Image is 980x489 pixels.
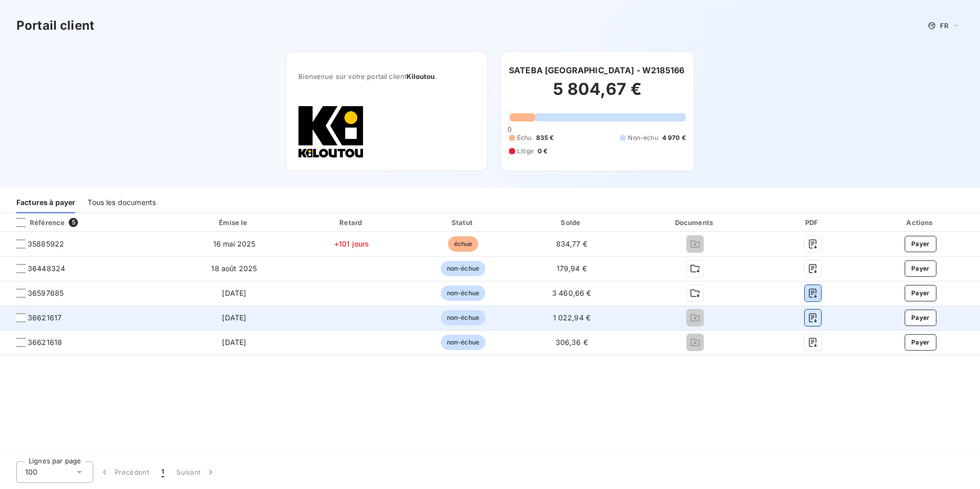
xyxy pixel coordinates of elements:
[28,337,62,348] span: 36621618
[410,217,516,228] div: Statut
[16,192,75,213] div: Factures à payer
[552,289,591,297] span: 3 460,66 €
[517,133,532,142] span: Échu
[93,461,155,483] button: Précédent
[905,260,936,277] button: Payer
[28,288,64,298] span: 36597685
[298,105,364,158] img: Company logo
[509,79,686,110] h2: 5 804,67 €
[8,218,65,227] div: Référence
[334,239,370,248] span: +101 jours
[863,217,978,228] div: Actions
[170,461,222,483] button: Suivant
[406,72,435,80] span: Kiloutou
[507,125,512,133] span: 0
[441,335,485,350] span: non-échue
[767,217,859,228] div: PDF
[211,264,257,273] span: 18 août 2025
[448,236,479,252] span: échue
[222,289,246,297] span: [DATE]
[441,310,485,325] span: non-échue
[509,64,684,76] h6: SATEBA [GEOGRAPHIC_DATA] - W2185166
[222,338,246,347] span: [DATE]
[905,285,936,301] button: Payer
[297,217,406,228] div: Retard
[441,261,485,276] span: non-échue
[517,147,534,156] span: Litige
[905,236,936,252] button: Payer
[175,217,293,228] div: Émise le
[441,286,485,301] span: non-échue
[905,334,936,351] button: Payer
[538,147,547,156] span: 0 €
[628,133,658,142] span: Non-échu
[161,467,164,477] span: 1
[69,218,78,227] span: 5
[213,239,256,248] span: 16 mai 2025
[298,72,475,80] span: Bienvenue sur votre portail client .
[25,467,37,477] span: 100
[940,22,948,30] span: FR
[557,264,587,273] span: 179,94 €
[556,239,587,248] span: 834,77 €
[28,239,64,249] span: 35885922
[222,313,246,322] span: [DATE]
[16,16,94,35] h3: Portail client
[28,313,62,323] span: 36621617
[905,310,936,326] button: Payer
[155,461,170,483] button: 1
[520,217,623,228] div: Solde
[536,133,554,142] span: 835 €
[662,133,686,142] span: 4 970 €
[553,313,591,322] span: 1 022,94 €
[88,192,156,213] div: Tous les documents
[627,217,763,228] div: Documents
[556,338,588,347] span: 306,36 €
[28,263,65,274] span: 36448324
